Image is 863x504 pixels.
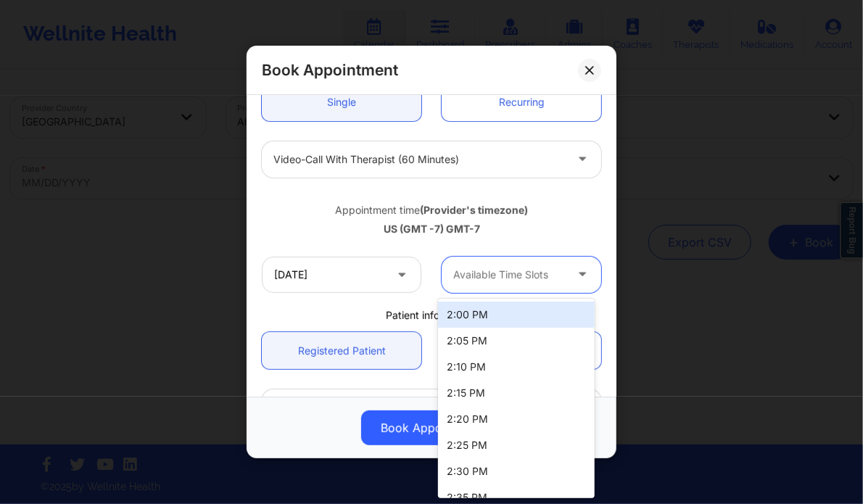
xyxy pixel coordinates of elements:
[262,203,601,218] div: Appointment time
[262,60,398,80] h2: Book Appointment
[438,354,594,380] div: 2:10 PM
[438,432,594,458] div: 2:25 PM
[442,84,601,121] a: Recurring
[438,328,594,354] div: 2:05 PM
[262,257,421,293] input: MM/DD/YYYY
[420,204,528,216] b: (Provider's timezone)
[361,410,502,445] button: Book Appointment
[438,302,594,328] div: 2:00 PM
[438,380,594,406] div: 2:15 PM
[252,308,611,323] div: Patient information:
[438,406,594,432] div: 2:20 PM
[262,332,421,369] a: Registered Patient
[262,222,601,236] div: US (GMT -7) GMT-7
[438,458,594,484] div: 2:30 PM
[262,84,421,121] a: Single
[273,141,565,178] div: Video-Call with Therapist (60 minutes)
